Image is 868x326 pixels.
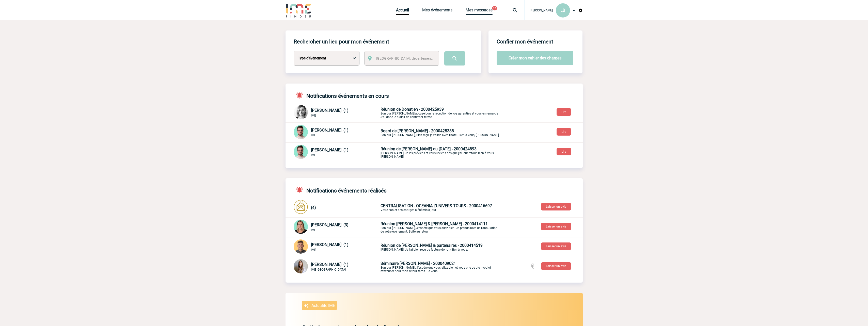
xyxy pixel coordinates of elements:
span: IME [311,134,316,137]
div: Conversation privée : Client - Agence [294,105,380,120]
h4: Notifications événements réalisés [294,186,387,194]
img: 121547-2.png [294,145,308,159]
span: Réunion de Donatien - 2000425939 [381,107,444,112]
span: Board de [PERSON_NAME] - 2000425388 [381,128,454,133]
button: Laisser un avis [541,203,571,210]
a: Mes événements [422,8,452,15]
button: Laisser un avis [541,223,571,230]
p: Bonjour [PERSON_NAME]accuse bonne réception de vos garanties et vous en remercie J'ai donc le pla... [381,107,500,119]
a: Accueil [396,8,409,15]
span: Réunion [PERSON_NAME] & [PERSON_NAME] - 2000414111 [381,221,488,226]
img: 103019-1.png [294,105,308,119]
span: [PERSON_NAME] (3) [311,222,349,227]
a: Lire [553,109,575,114]
img: 121547-2.png [294,125,308,139]
button: Laisser un avis [541,242,571,250]
span: [PERSON_NAME] (1) [311,242,349,247]
div: Conversation privée : Client - Agence [294,259,583,274]
img: notifications-active-24-px-r.png [296,92,306,99]
span: [PERSON_NAME] (1) [311,262,349,267]
h4: Confier mon événement [497,39,553,45]
span: (4) [311,205,316,210]
span: Séminaire [PERSON_NAME] - 2000409021 [381,261,456,266]
span: LB [560,8,565,13]
p: Bonjour [PERSON_NAME], Bien reçu, je valide avec l'hôtel. Bien à vous, [PERSON_NAME] [381,128,500,137]
a: [PERSON_NAME] (1) IME Réunion de [PERSON_NAME] du [DATE] - 2000424893[PERSON_NAME], Je les prévie... [294,150,500,154]
p: Bonjour [PERSON_NAME], J'espère que vous allez bien et vous prie de bien vouloir m'excuser pour m... [381,261,500,273]
button: Lire [557,148,571,155]
div: Conversation privée : Client - Agence [294,200,583,215]
div: Conversation privée : Client - Agence [294,239,583,255]
img: 112968-1.png [294,220,308,234]
button: Créer mon cahier des charges [497,51,573,65]
span: [PERSON_NAME] (1) [311,108,349,113]
a: Lire [553,129,575,134]
p: Bonjour [PERSON_NAME], J'espère que vous allez bien. Je prends note de l'annulation de votre évén... [381,221,500,233]
button: Laisser un avis [541,262,571,270]
span: Réunion de [PERSON_NAME] & partenaires - 2000414519 [381,243,483,248]
input: Submit [444,51,465,66]
span: IME [311,228,316,232]
a: Mes messages [466,8,493,15]
span: [GEOGRAPHIC_DATA], département, région... [376,56,447,60]
h4: Notifications événements en cours [294,92,389,99]
img: 115098-1.png [294,239,308,254]
p: [PERSON_NAME], Je l'ai bien reçu Je facture donc :) Bien à vous, [381,243,500,251]
a: [PERSON_NAME] (1) IME [GEOGRAPHIC_DATA] Séminaire [PERSON_NAME] - 2000409021Bonjour [PERSON_NAME]... [294,264,500,269]
a: [PERSON_NAME] (1) IME Réunion de Donatien - 2000425939Bonjour [PERSON_NAME]accuse bonne réception... [294,110,500,115]
span: Réunion de [PERSON_NAME] du [DATE] - 2000424893 [381,146,477,151]
a: Lire [553,149,575,154]
button: 12 [492,6,497,10]
div: Conversation privée : Client - Agence [294,125,380,140]
a: [PERSON_NAME] (1) IME Réunion de [PERSON_NAME] & partenaires - 2000414519[PERSON_NAME], Je l'ai b... [294,244,500,249]
span: [PERSON_NAME] [530,9,553,12]
span: IME [311,248,316,252]
div: Conversation privée : Client - Agence [294,220,583,235]
span: CENTRALISATION - OCEANIA L'UNIVERS TOURS - 2000416697 [381,203,492,208]
img: notifications-active-24-px-r.png [296,186,306,194]
p: Actualité IME [311,303,335,308]
p: [PERSON_NAME], Je les préviens et vous reviens dès que j'ai leur retour. Bien à vous, [PERSON_NAME] [381,146,500,158]
span: IME [GEOGRAPHIC_DATA] [311,268,346,271]
p: Votre cahier des charges a été mis à jour. [381,203,500,212]
span: IME [311,114,316,117]
h4: Rechercher un lieu pour mon événement [294,39,389,45]
a: (4) CENTRALISATION - OCEANIA L'UNIVERS TOURS - 2000416697Votre cahier des charges a été mis à jour. [294,205,500,209]
img: photonotifcontact.png [294,200,308,214]
a: [PERSON_NAME] (3) IME Réunion [PERSON_NAME] & [PERSON_NAME] - 2000414111Bonjour [PERSON_NAME], J'... [294,224,500,229]
a: [PERSON_NAME] (1) IME Board de [PERSON_NAME] - 2000425388Bonjour [PERSON_NAME], Bien reçu, je val... [294,130,500,135]
button: Lire [557,128,571,136]
div: Conversation privée : Client - Agence [294,145,380,160]
button: Lire [557,108,571,116]
span: [PERSON_NAME] (1) [311,148,349,152]
img: IME-Finder [286,3,312,18]
span: [PERSON_NAME] (1) [311,128,349,133]
img: 115329-0.jpg [294,259,308,273]
span: IME [311,153,316,157]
